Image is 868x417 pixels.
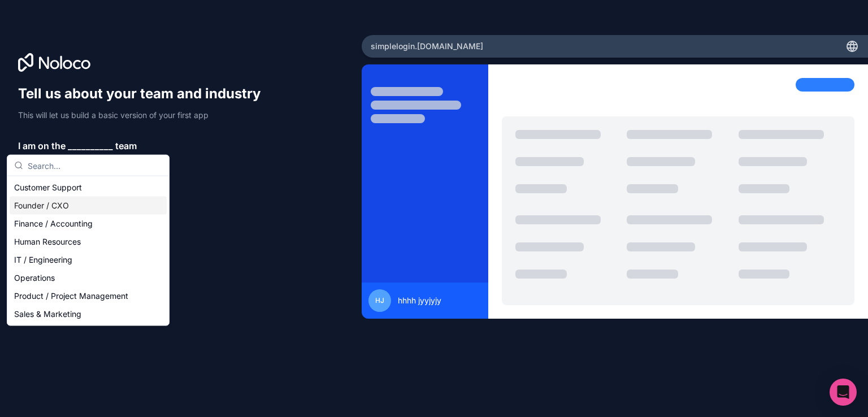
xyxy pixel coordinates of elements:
[375,296,384,305] span: hj
[29,29,124,38] div: Domain: [DOMAIN_NAME]
[18,110,271,121] p: This will let us build a basic version of your first app
[43,67,101,74] div: Domain Overview
[10,305,167,323] div: Sales & Marketing
[10,287,167,305] div: Product / Project Management
[112,66,121,75] img: tab_keywords_by_traffic_grey.svg
[115,139,137,153] span: team
[830,379,857,406] div: Open Intercom Messenger
[18,18,27,27] img: logo_orange.svg
[398,295,441,306] span: hhhh jyyjyjy
[32,18,55,27] div: v 4.0.25
[125,67,190,74] div: Keywords by Traffic
[371,41,483,52] span: simplelogin .[DOMAIN_NAME]
[10,269,167,287] div: Operations
[18,29,27,38] img: website_grey.svg
[7,176,169,325] div: Suggestions
[18,85,271,103] h1: Tell us about your team and industry
[10,197,167,215] div: Founder / CXO
[10,233,167,251] div: Human Resources
[18,139,66,153] span: I am on the
[31,66,40,75] img: tab_domain_overview_orange.svg
[68,139,113,153] span: __________
[28,155,162,176] input: Search...
[10,251,167,269] div: IT / Engineering
[10,179,167,197] div: Customer Support
[10,215,167,233] div: Finance / Accounting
